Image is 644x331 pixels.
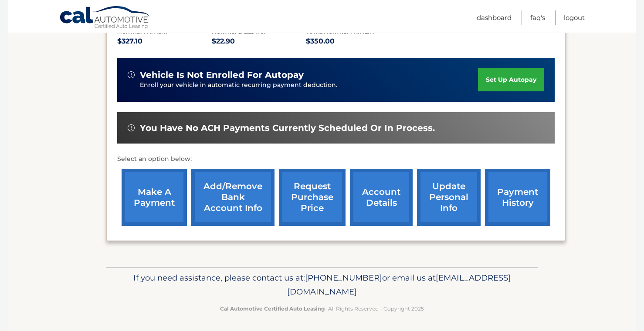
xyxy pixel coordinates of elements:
[128,71,135,78] img: alert-white.svg
[112,304,532,313] p: - All Rights Reserved - Copyright 2025
[279,169,346,226] a: request purchase price
[59,6,151,31] a: Cal Automotive
[306,35,400,47] p: $350.00
[122,169,187,226] a: make a payment
[128,124,135,131] img: alert-white.svg
[112,271,532,299] p: If you need assistance, please contact us at: or email us at
[140,70,304,80] span: vehicle is not enrolled for autopay
[220,305,325,312] strong: Cal Automotive Certified Auto Leasing
[478,68,544,91] a: set up autopay
[350,169,413,226] a: account details
[477,10,512,25] a: Dashboard
[485,169,550,226] a: payment history
[564,10,585,25] a: Logout
[117,35,212,47] p: $327.10
[117,154,555,164] p: Select an option below:
[417,169,481,226] a: update personal info
[191,169,275,226] a: Add/Remove bank account info
[140,80,478,90] p: Enroll your vehicle in automatic recurring payment deduction.
[212,35,306,47] p: $22.90
[305,273,382,283] span: [PHONE_NUMBER]
[140,123,435,134] span: You have no ACH payments currently scheduled or in process.
[530,10,545,25] a: FAQ's
[287,273,511,297] span: [EMAIL_ADDRESS][DOMAIN_NAME]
